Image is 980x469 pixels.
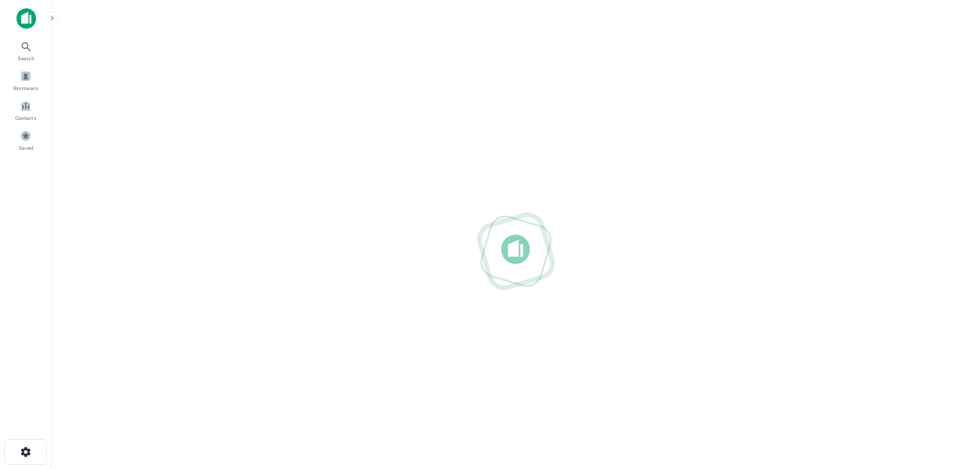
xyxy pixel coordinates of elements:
iframe: Chat Widget [929,387,980,436]
img: capitalize-icon.png [16,8,36,29]
span: Contacts [15,114,36,122]
a: Saved [3,126,48,154]
span: Saved [19,144,33,152]
span: Borrowers [13,84,38,92]
a: Search [3,37,48,64]
a: Contacts [3,96,48,124]
a: Borrowers [3,66,48,94]
span: Search [17,54,34,62]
